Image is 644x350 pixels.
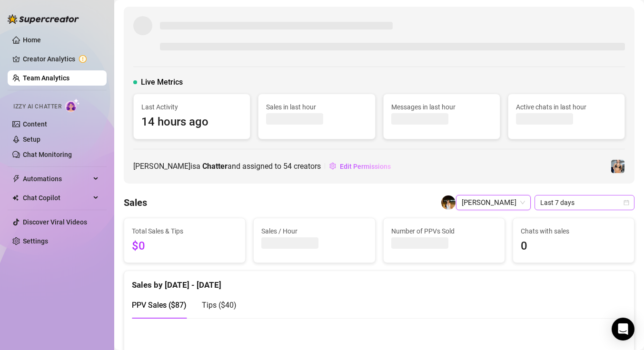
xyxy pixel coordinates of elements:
span: thunderbolt [12,175,20,183]
img: Vanessa Baquero [441,195,456,210]
span: Chats with sales [521,226,626,236]
a: Chat Monitoring [23,151,72,158]
img: AI Chatter [65,98,80,112]
a: Setup [23,136,40,143]
a: Content [23,120,47,128]
b: Chatter [202,162,228,171]
a: Creator Analytics exclamation-circle [23,51,99,67]
a: Discover Viral Videos [23,218,87,226]
div: Sales by [DATE] - [DATE] [132,271,626,292]
span: Izzy AI Chatter [13,102,61,111]
span: Last Activity [141,102,242,112]
span: Messages in last hour [391,102,492,112]
img: logo-BBDzfeDw.svg [8,14,79,24]
span: Edit Permissions [340,163,391,170]
span: Total Sales & Tips [132,226,238,236]
span: Chat Copilot [23,190,90,205]
a: Team Analytics [23,74,69,82]
span: Sales / Hour [261,226,367,236]
span: Number of PPVs Sold [391,226,497,236]
span: $0 [132,237,238,255]
span: 54 [283,162,292,171]
span: Tips ( $40 ) [202,301,237,310]
span: Live Metrics [141,77,183,88]
span: Sales in last hour [266,102,367,112]
img: Veronica [611,160,624,173]
span: [PERSON_NAME] is a and assigned to creators [133,160,321,172]
h4: Sales [124,196,147,209]
img: Chat Copilot [12,194,19,201]
span: Active chats in last hour [516,102,617,112]
span: Automations [23,171,90,186]
span: PPV Sales ( $87 ) [132,301,187,310]
div: Open Intercom Messenger [612,318,634,340]
span: Vanessa Baquero [462,195,525,210]
a: Settings [23,237,48,245]
span: calendar [624,200,629,205]
button: Edit Permissions [329,159,391,174]
span: 14 hours ago [141,113,242,131]
span: 0 [521,237,626,255]
span: setting [329,163,336,169]
a: Home [23,36,41,44]
span: Last 7 days [540,195,629,210]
